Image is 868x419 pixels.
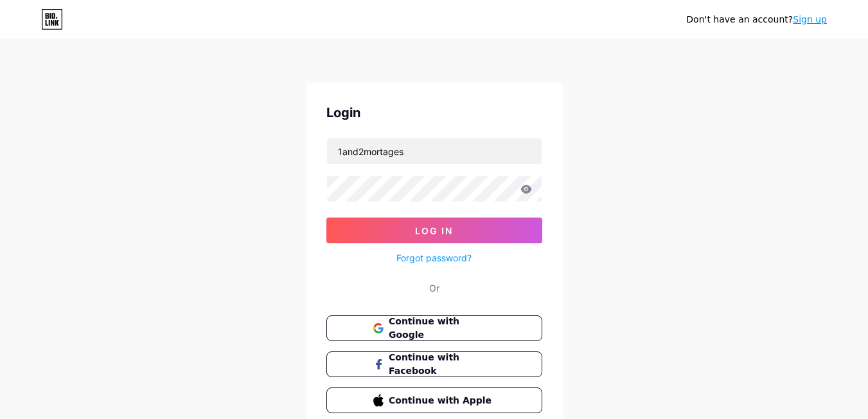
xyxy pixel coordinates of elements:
[389,351,495,378] span: Continue with Facebook
[389,315,495,342] span: Continue with Google
[389,394,495,407] span: Continue with Apple
[793,14,827,24] a: Sign up
[326,351,542,377] button: Continue with Facebook
[686,13,827,26] div: Don't have an account?
[326,103,542,122] div: Login
[327,138,542,164] input: Username
[396,251,472,265] a: Forgot password?
[429,281,439,295] div: Or
[326,218,542,243] button: Log In
[326,315,542,341] button: Continue with Google
[326,387,542,413] button: Continue with Apple
[415,225,453,236] span: Log In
